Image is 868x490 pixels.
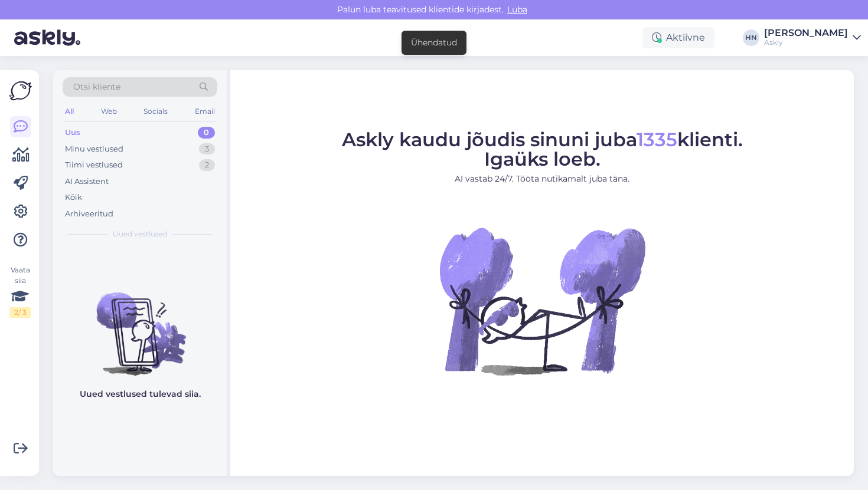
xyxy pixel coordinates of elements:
p: AI vastab 24/7. Tööta nutikamalt juba täna. [342,173,743,185]
div: 2 / 3 [9,307,31,318]
span: Uued vestlused [113,229,168,239]
div: Web [99,104,119,119]
div: All [63,104,76,119]
div: [PERSON_NAME] [764,28,848,38]
span: 1335 [637,128,677,151]
div: 0 [198,127,215,139]
div: 3 [199,143,215,155]
div: Vaata siia [9,265,31,318]
div: Askly [764,38,848,47]
div: Socials [141,104,170,119]
img: Askly Logo [9,80,32,102]
span: Luba [504,4,531,15]
span: Otsi kliente [73,81,120,93]
div: Email [192,104,217,119]
div: Uus [65,127,80,139]
div: HN [743,29,759,46]
div: Minu vestlused [65,143,123,155]
span: Askly kaudu jõudis sinuni juba klienti. Igaüks loeb. [342,128,743,170]
img: No chats [53,271,227,377]
div: 2 [199,159,215,171]
div: Aktiivne [642,27,714,48]
p: Uued vestlused tulevad siia. [80,388,201,400]
div: AI Assistent [65,176,109,188]
a: [PERSON_NAME]Askly [764,28,861,47]
div: Ühendatud [411,37,457,49]
div: Kõik [65,192,82,203]
div: Arhiveeritud [65,208,113,220]
div: Tiimi vestlused [65,159,123,171]
img: No Chat active [436,195,648,407]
